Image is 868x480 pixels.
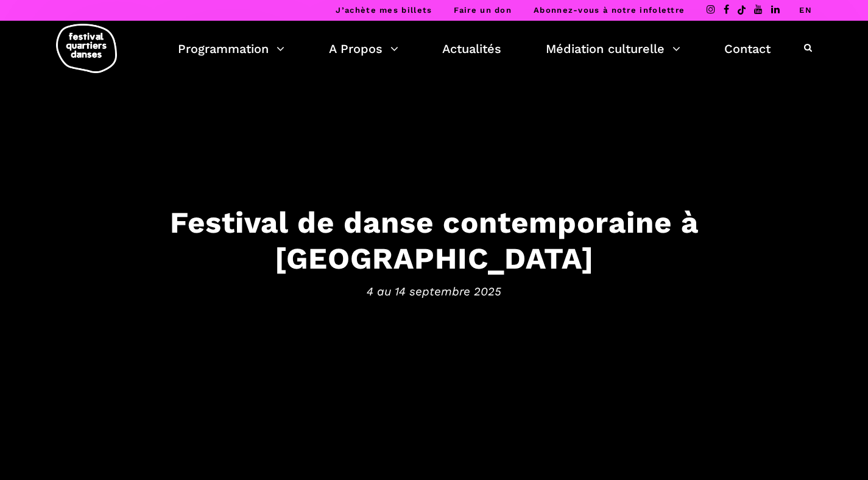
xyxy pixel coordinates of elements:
img: logo-fqd-med [56,24,117,73]
a: Contact [724,38,771,59]
a: Abonnez-vous à notre infolettre [534,5,685,15]
a: Actualités [442,38,501,59]
a: Programmation [178,38,284,59]
span: 4 au 14 septembre 2025 [57,282,812,300]
a: Médiation culturelle [546,38,680,59]
a: A Propos [329,38,398,59]
a: J’achète mes billets [336,5,432,15]
a: Faire un don [454,5,512,15]
h3: Festival de danse contemporaine à [GEOGRAPHIC_DATA] [57,205,812,277]
a: EN [799,5,812,15]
